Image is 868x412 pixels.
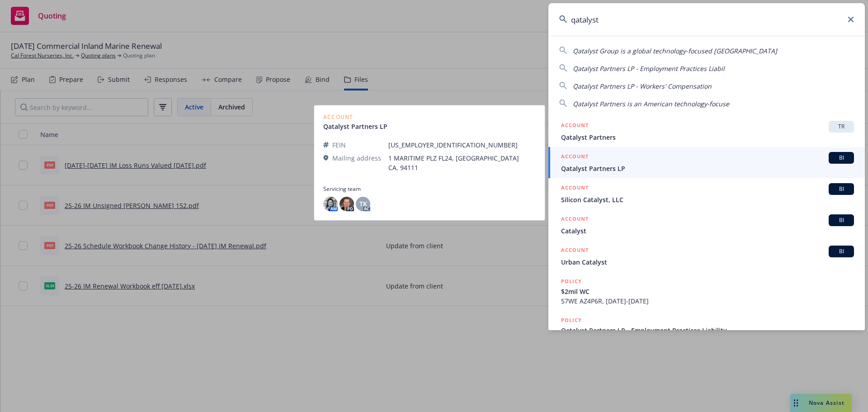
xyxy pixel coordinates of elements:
[548,3,865,36] input: Search...
[561,183,589,194] h5: ACCOUNT
[548,272,865,311] a: POLICY$2mil WC57WE AZ4P6R, [DATE]-[DATE]
[561,121,589,132] h5: ACCOUNT
[561,326,854,335] span: Qatalyst Partners LP - Employment Practices Liability
[548,241,865,272] a: ACCOUNTBIUrban Catalyst
[561,277,582,286] h5: POLICY
[561,214,589,225] h5: ACCOUNT
[561,164,854,173] span: Qatalyst Partners LP
[548,116,865,147] a: ACCOUNTTRQatalyst Partners
[573,82,712,90] span: Qatalyst Partners LP - Workers' Compensation
[548,209,865,241] a: ACCOUNTBICatalyst
[573,99,729,108] span: Qatalyst Partners is an American technology-focuse
[832,216,850,224] span: BI
[548,311,865,350] a: POLICYQatalyst Partners LP - Employment Practices Liability
[832,123,850,131] span: TR
[548,147,865,178] a: ACCOUNTBIQatalyst Partners LP
[561,195,854,204] span: Silicon Catalyst, LLC
[548,178,865,209] a: ACCOUNTBISilicon Catalyst, LLC
[832,247,850,256] span: BI
[561,257,854,267] span: Urban Catalyst
[561,133,854,142] span: Qatalyst Partners
[561,316,582,325] h5: POLICY
[561,152,589,163] h5: ACCOUNT
[573,64,725,73] span: Qatalyst Partners LP - Employment Practices Liabil
[561,287,854,296] span: $2mil WC
[561,296,854,306] span: 57WE AZ4P6R, [DATE]-[DATE]
[561,246,589,256] h5: ACCOUNT
[832,185,850,193] span: BI
[573,47,777,55] span: Qatalyst Group is a global technology-focused [GEOGRAPHIC_DATA]
[561,226,854,236] span: Catalyst
[832,154,850,162] span: BI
